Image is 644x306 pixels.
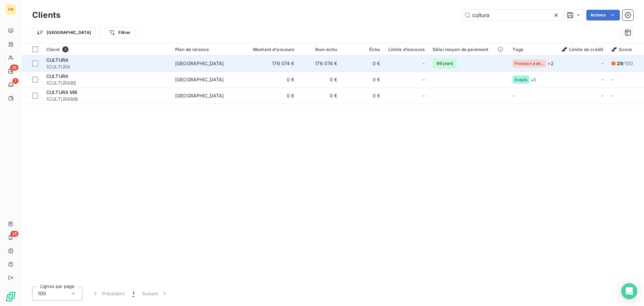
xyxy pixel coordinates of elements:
span: 1 [132,290,134,297]
button: 1 [128,287,138,301]
div: [GEOGRAPHIC_DATA] [175,76,224,83]
span: 25 [10,231,18,237]
input: Rechercher [462,10,562,20]
div: Plan de relance [175,47,237,52]
td: 0 € [341,88,384,104]
button: Précédent [88,287,128,301]
button: Actions [586,10,620,20]
div: [GEOGRAPHIC_DATA] [175,92,224,99]
span: CULTURA MB [46,89,77,95]
button: Suivant [138,287,172,301]
button: Filtrer [104,27,135,38]
div: Tags [513,47,553,52]
span: 29 [617,60,623,66]
span: + 1 [531,76,536,83]
span: + 2 [547,60,553,67]
span: 1CULTURABE [46,80,167,86]
div: [GEOGRAPHIC_DATA] [175,60,224,67]
div: Limite d’encours [388,47,425,52]
span: 69 jours [433,58,457,69]
div: Montant d'encours [245,47,294,52]
span: - [601,92,603,99]
button: [GEOGRAPHIC_DATA] [32,27,96,38]
span: - [423,92,425,99]
div: Non-échu [303,47,337,52]
span: Provision à décocher [515,61,544,65]
span: - [423,60,425,67]
td: 0 € [341,72,384,88]
span: Score [611,47,632,52]
span: - [611,93,613,98]
span: /100 [617,60,633,67]
span: Acquis [515,78,527,82]
td: 0 € [241,72,299,88]
td: 0 € [299,88,341,104]
span: 100 [38,290,46,297]
span: CULTURA [46,57,68,63]
span: - [601,76,603,83]
td: 0 € [299,72,341,88]
div: FM [5,4,16,15]
span: 26 [10,64,18,71]
span: Limite de crédit [562,47,603,52]
span: - [513,93,515,98]
span: 7 [12,78,18,84]
span: 3 [62,46,68,52]
td: 176 074 € [241,55,299,72]
h3: Clients [32,9,60,21]
span: - [601,60,603,67]
td: 0 € [241,88,299,104]
span: CULTURA [46,73,68,79]
td: 176 074 € [299,55,341,72]
div: Délai moyen de paiement [433,47,504,52]
span: 1CULTURAMB [46,96,167,102]
span: - [423,76,425,83]
td: 0 € [341,55,384,72]
span: 1CULTURA [46,63,167,70]
div: Échu [345,47,380,52]
span: - [611,77,613,82]
img: Logo LeanPay [5,291,16,302]
div: Open Intercom Messenger [621,283,637,299]
span: Client [46,47,60,52]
